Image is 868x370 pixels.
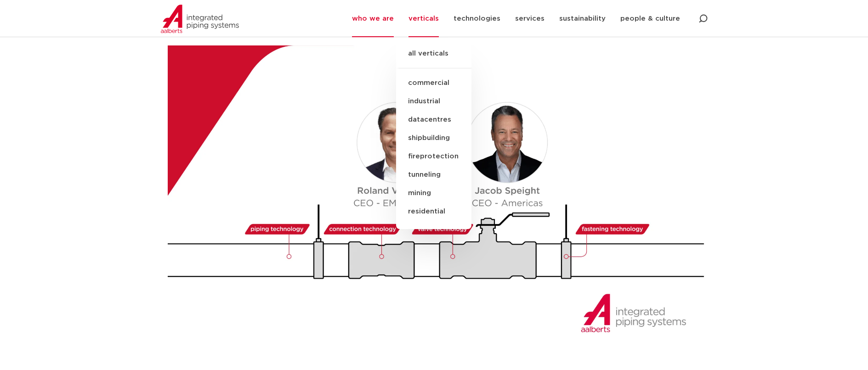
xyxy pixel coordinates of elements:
a: datacentres [396,111,471,129]
a: tunneling [396,166,471,184]
a: all verticals [396,48,471,68]
a: residential [396,202,471,221]
a: shipbuilding [396,129,471,147]
a: commercial [396,74,471,92]
a: mining [396,184,471,202]
a: fireprotection [396,147,471,166]
a: industrial [396,92,471,111]
ul: verticals [396,39,471,229]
